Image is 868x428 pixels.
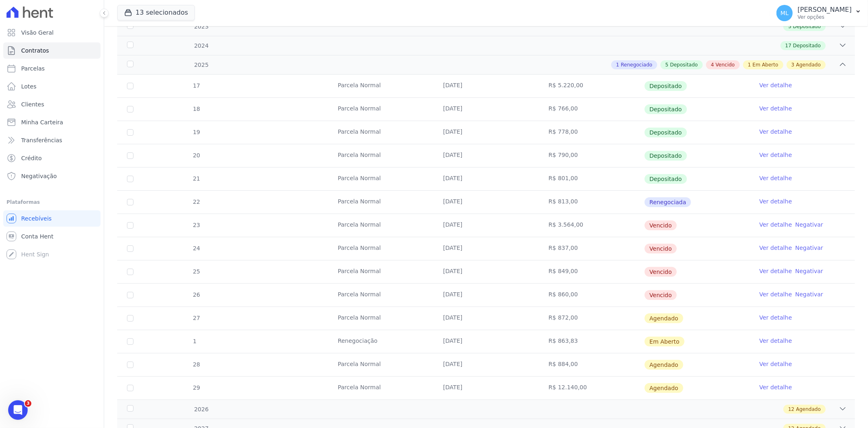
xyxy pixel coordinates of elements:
[328,307,433,330] td: Parcela Normal
[759,383,792,391] a: Ver detalhe
[127,292,133,298] input: default
[795,291,823,298] a: Negativar
[192,199,200,205] span: 22
[645,104,687,114] span: Depositado
[328,191,433,214] td: Parcela Normal
[328,284,433,307] td: Parcela Normal
[328,330,433,353] td: Renegociação
[433,98,539,121] td: [DATE]
[21,100,44,108] span: Clientes
[645,174,687,184] span: Depositado
[716,61,735,68] span: Vencido
[127,315,133,322] input: default
[21,29,54,37] span: Visão Geral
[793,42,821,49] span: Depositado
[194,405,209,414] span: 2026
[539,237,644,260] td: R$ 837,00
[759,337,792,345] a: Ver detalhe
[127,176,133,182] input: Só é possível selecionar pagamentos em aberto
[433,330,539,353] td: [DATE]
[539,377,644,399] td: R$ 12.140,00
[433,377,539,399] td: [DATE]
[645,290,677,300] span: Vencido
[645,151,687,161] span: Depositado
[645,337,684,346] span: Em Aberto
[192,245,200,252] span: 24
[194,61,209,69] span: 2025
[539,191,644,214] td: R$ 813,00
[539,75,644,97] td: R$ 5.220,00
[3,228,101,245] a: Conta Hent
[781,10,789,16] span: ML
[328,98,433,121] td: Parcela Normal
[127,106,133,113] input: Só é possível selecionar pagamentos em aberto
[328,144,433,167] td: Parcela Normal
[328,75,433,97] td: Parcela Normal
[539,214,644,237] td: R$ 3.564,00
[711,61,714,68] span: 4
[752,61,778,68] span: Em Aberto
[795,245,823,251] a: Negativar
[433,237,539,260] td: [DATE]
[795,221,823,228] a: Negativar
[539,260,644,283] td: R$ 849,00
[433,284,539,307] td: [DATE]
[3,168,101,184] a: Negativação
[539,98,644,121] td: R$ 766,00
[621,61,652,68] span: Renegociado
[759,290,792,298] a: Ver detalhe
[192,175,200,182] span: 21
[192,129,200,135] span: 19
[759,128,792,136] a: Ver detalhe
[759,313,792,322] a: Ver detalhe
[645,267,677,277] span: Vencido
[127,245,133,252] input: default
[796,61,821,68] span: Agendado
[759,81,792,89] a: Ver detalhe
[791,61,795,68] span: 3
[796,406,821,413] span: Agendado
[127,269,133,275] input: default
[192,291,200,298] span: 26
[645,221,677,230] span: Vencido
[21,172,57,180] span: Negativação
[665,61,669,68] span: 5
[539,121,644,144] td: R$ 778,00
[3,210,101,227] a: Recebíveis
[192,268,200,275] span: 25
[616,61,619,68] span: 1
[192,384,200,391] span: 29
[645,244,677,254] span: Vencido
[433,75,539,97] td: [DATE]
[21,136,62,144] span: Transferências
[795,268,823,274] a: Negativar
[770,2,868,24] button: ML [PERSON_NAME] Ver opções
[3,78,101,95] a: Lotes
[3,132,101,148] a: Transferências
[328,121,433,144] td: Parcela Normal
[192,82,200,89] span: 17
[539,144,644,167] td: R$ 790,00
[3,150,101,166] a: Crédito
[433,191,539,214] td: [DATE]
[21,118,63,126] span: Minha Carteira
[328,214,433,237] td: Parcela Normal
[328,168,433,190] td: Parcela Normal
[433,214,539,237] td: [DATE]
[788,406,794,413] span: 12
[25,400,31,407] span: 3
[8,400,28,420] iframe: Intercom live chat
[127,362,133,368] input: default
[645,360,683,370] span: Agendado
[127,152,133,159] input: Só é possível selecionar pagamentos em aberto
[788,23,791,30] span: 5
[194,22,209,31] span: 2023
[3,96,101,113] a: Clientes
[21,64,45,73] span: Parcelas
[21,82,37,90] span: Lotes
[759,197,792,205] a: Ver detalhe
[645,383,683,393] span: Agendado
[433,144,539,167] td: [DATE]
[3,60,101,77] a: Parcelas
[127,129,133,136] input: Só é possível selecionar pagamentos em aberto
